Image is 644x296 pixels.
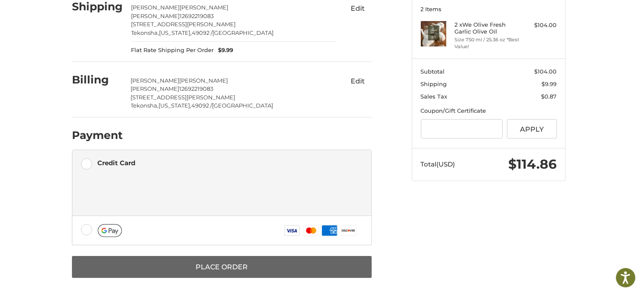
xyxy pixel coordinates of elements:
[214,46,233,55] span: $9.99
[507,119,557,139] button: Apply
[455,21,521,35] h4: 2 x We Olive Fresh Garlic Olive Oil
[131,85,180,92] span: [PERSON_NAME]
[509,156,557,172] span: $114.86
[131,77,180,84] span: [PERSON_NAME]
[344,74,372,88] button: Edit
[192,29,213,36] span: 49092 /
[12,13,97,20] p: We're away right now. Please check back later!
[98,156,136,170] div: Credit Card
[421,80,447,87] span: Shipping
[421,107,557,115] div: Coupon/Gift Certificate
[98,224,122,237] img: Google Pay icon
[72,129,123,142] h2: Payment
[159,29,192,36] span: [US_STATE],
[421,160,455,168] span: Total (USD)
[542,80,557,87] span: $9.99
[421,119,503,139] input: Gift Certificate or Coupon Code
[213,29,274,36] span: [GEOGRAPHIC_DATA]
[523,21,557,30] div: $104.00
[421,6,557,12] h3: 2 Items
[344,1,372,15] button: Edit
[131,46,214,55] span: Flat Rate Shipping Per Order
[131,94,236,101] span: [STREET_ADDRESS][PERSON_NAME]
[131,12,180,19] span: [PERSON_NAME]
[541,93,557,100] span: $0.87
[180,4,229,11] span: [PERSON_NAME]
[131,29,159,36] span: Tekonsha,
[180,12,214,19] span: 12692219083
[99,11,109,22] button: Open LiveChat chat widget
[535,68,557,75] span: $104.00
[180,77,228,84] span: [PERSON_NAME]
[192,102,212,109] span: 49092 /
[421,68,445,75] span: Subtotal
[72,73,122,86] h2: Billing
[159,102,192,109] span: [US_STATE],
[96,178,361,210] iframe: Secure payment input frame
[72,256,372,278] button: Place Order
[131,102,159,109] span: Tekonsha,
[131,21,236,28] span: [STREET_ADDRESS][PERSON_NAME]
[212,102,274,109] span: [GEOGRAPHIC_DATA]
[180,85,214,92] span: 12692219083
[455,36,521,50] li: Size 750 ml / 25.36 oz *Best Value!
[131,4,180,11] span: [PERSON_NAME]
[421,93,448,100] span: Sales Tax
